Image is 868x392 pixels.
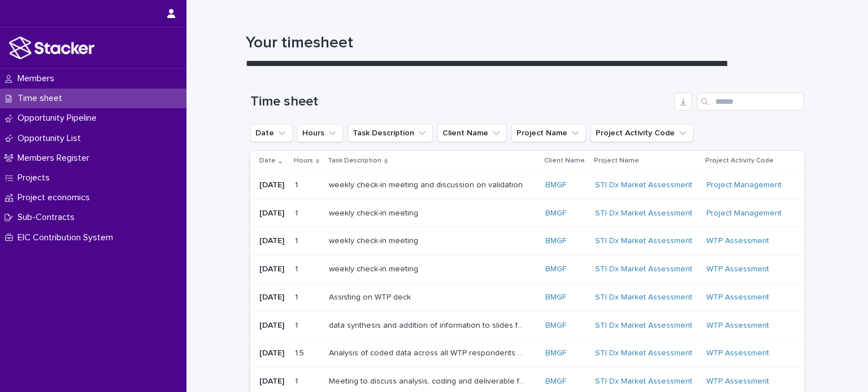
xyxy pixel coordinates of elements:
tr: [DATE]11 weekly check-in meetingweekly check-in meeting BMGF STI Dx Market Assessment WTP Assessment [250,227,804,256]
a: WTP Assessment [706,265,769,274]
p: Date [259,155,276,167]
a: WTP Assessment [706,321,769,331]
h1: Time sheet [250,94,670,110]
p: Hours [294,155,313,167]
input: Search [697,93,804,111]
p: Opportunity List [13,133,90,144]
button: Project Activity Code [591,124,693,142]
p: 1 [295,178,300,190]
p: Client Name [544,155,585,167]
p: 1 [295,262,300,274]
a: BMGF [545,236,566,246]
button: Date [250,124,293,142]
p: EIC Contribution System [13,232,122,243]
button: Hours [297,124,343,142]
p: Analysis of coded data across all WTP respondents and creation of slides for final deliverable [329,346,529,358]
p: Meeting to discuss analysis, coding and deliverable for WTP [329,375,529,386]
p: Sub-Contracts [13,212,84,223]
tr: [DATE]11 data synthesis and addition of information to slides for WTP deckdata synthesis and addi... [250,311,804,340]
p: weekly check-in meeting and discussion on validation [329,178,525,190]
p: 1 [295,206,300,218]
p: [DATE] [259,180,286,190]
p: weekly check-in meeting [329,206,420,218]
p: weekly check-in meeting [329,262,420,274]
a: STI Dx Market Assessment [595,209,692,218]
h1: Your timesheet [246,34,800,53]
a: BMGF [545,209,566,218]
a: BMGF [545,349,566,358]
p: Members [13,73,63,84]
button: Client Name [437,124,507,142]
a: BMGF [545,377,566,386]
a: BMGF [545,293,566,302]
a: STI Dx Market Assessment [595,321,692,331]
p: Project Name [594,155,639,167]
img: stacker-logo-white.png [9,37,94,59]
p: Project economics [13,192,99,203]
p: [DATE] [259,321,286,331]
tr: [DATE]11 Assisting on WTP deckAssisting on WTP deck BMGF STI Dx Market Assessment WTP Assessment [250,283,804,311]
tr: [DATE]11 weekly check-in meetingweekly check-in meeting BMGF STI Dx Market Assessment WTP Assessment [250,256,804,284]
a: STI Dx Market Assessment [595,236,692,246]
a: BMGF [545,265,566,274]
p: Projects [13,173,59,183]
a: STI Dx Market Assessment [595,180,692,190]
a: BMGF [545,180,566,190]
p: Task Description [328,155,381,167]
a: Project Management [706,209,782,218]
tr: [DATE]1.51.5 Analysis of coded data across all WTP respondents and creation of slides for final d... [250,340,804,368]
tr: [DATE]11 weekly check-in meetingweekly check-in meeting BMGF STI Dx Market Assessment Project Man... [250,199,804,227]
p: Opportunity Pipeline [13,113,106,124]
p: [DATE] [259,265,286,274]
p: Members Register [13,153,98,164]
a: STI Dx Market Assessment [595,377,692,386]
button: Project Name [511,124,586,142]
p: Time sheet [13,93,71,104]
p: [DATE] [259,236,286,246]
a: STI Dx Market Assessment [595,349,692,358]
a: STI Dx Market Assessment [595,265,692,274]
p: 1 [295,375,300,386]
p: weekly check-in meeting [329,234,420,246]
p: [DATE] [259,293,286,302]
a: BMGF [545,321,566,331]
tr: [DATE]11 weekly check-in meeting and discussion on validationweekly check-in meeting and discussi... [250,171,804,199]
p: [DATE] [259,349,286,358]
a: WTP Assessment [706,293,769,302]
p: [DATE] [259,209,286,218]
p: 1 [295,290,300,302]
p: Assisting on WTP deck [329,290,413,302]
p: Project Activity Code [705,155,774,167]
p: 1 [295,234,300,246]
a: WTP Assessment [706,236,769,246]
button: Task Description [348,124,433,142]
p: 1.5 [295,346,306,358]
a: Project Management [706,180,782,190]
a: STI Dx Market Assessment [595,293,692,302]
a: WTP Assessment [706,349,769,358]
p: 1 [295,319,300,331]
p: [DATE] [259,377,286,386]
a: WTP Assessment [706,377,769,386]
p: data synthesis and addition of information to slides for WTP deck [329,319,529,331]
